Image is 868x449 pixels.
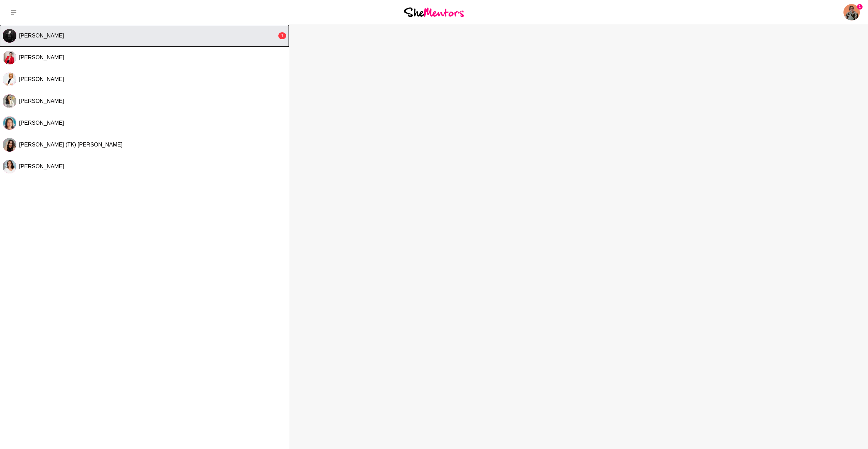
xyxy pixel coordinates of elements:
[3,94,16,108] div: Jen Gautier
[3,116,16,130] img: L
[19,76,64,82] span: [PERSON_NAME]
[19,33,64,38] span: [PERSON_NAME]
[19,142,122,148] span: [PERSON_NAME] (TK) [PERSON_NAME]
[857,4,863,10] span: 1
[843,4,860,20] img: Yulia
[3,51,16,64] div: Kat Milner
[3,29,16,43] img: L
[3,73,16,86] img: K
[3,138,16,152] div: Taliah-Kate (TK) Byron
[843,4,860,20] a: Yulia1
[19,55,64,60] span: [PERSON_NAME]
[3,73,16,86] div: Kat Millar
[3,138,16,152] img: T
[19,120,64,126] span: [PERSON_NAME]
[3,160,16,173] div: Tarisha Tourok
[19,98,64,104] span: [PERSON_NAME]
[3,94,16,108] img: J
[3,51,16,64] img: K
[19,164,64,169] span: [PERSON_NAME]
[3,116,16,130] div: Lily Rudolph
[404,7,464,17] img: She Mentors Logo
[3,160,16,173] img: T
[3,29,16,43] div: Lior Albeck-Ripka
[278,32,286,39] div: 1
